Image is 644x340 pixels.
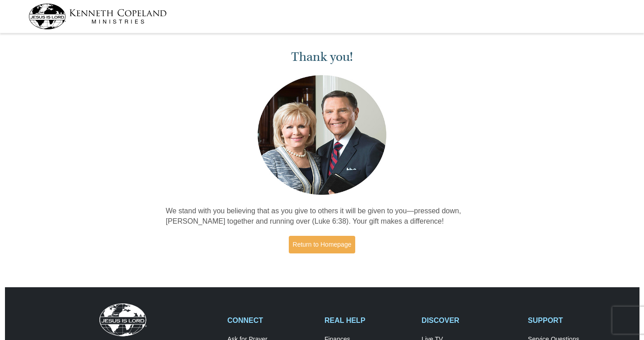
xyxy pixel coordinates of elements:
img: Kenneth and Gloria [255,73,389,197]
img: kcm-header-logo.svg [28,4,167,29]
h2: CONNECT [227,316,315,325]
h2: SUPPORT [528,316,616,325]
h2: DISCOVER [422,316,518,325]
h1: Thank you! [166,50,479,64]
h2: REAL HELP [324,316,412,325]
p: We stand with you believing that as you give to others it will be given to you—pressed down, [PER... [166,206,479,227]
a: Return to Homepage [289,236,356,253]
